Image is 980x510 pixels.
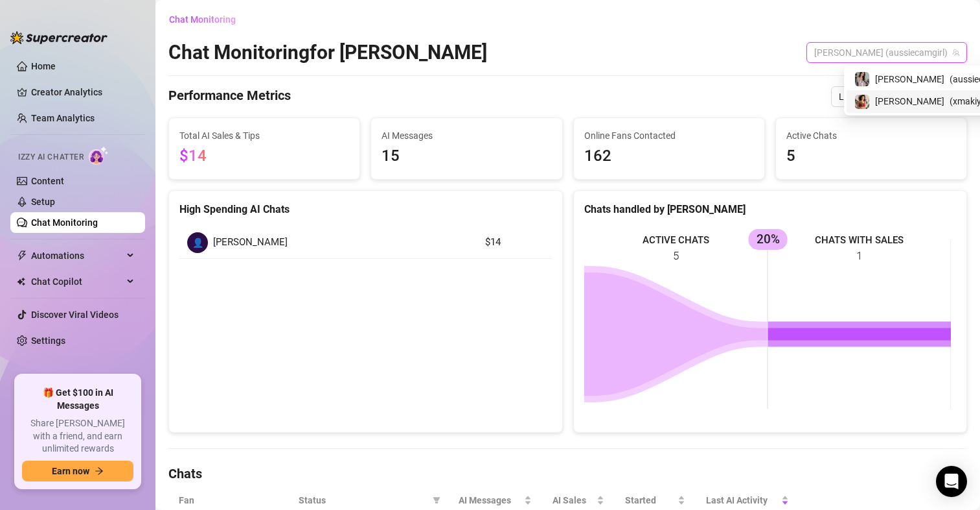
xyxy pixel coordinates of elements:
span: 162 [584,144,754,169]
a: Discover Viral Videos [31,310,119,320]
a: Creator Analytics [31,82,135,103]
span: [PERSON_NAME] [875,72,944,86]
div: Open Intercom Messenger [936,466,967,497]
span: Started [625,493,675,507]
span: AI Sales [553,493,594,507]
img: Chat Copilot [17,277,25,286]
span: Share [PERSON_NAME] with a friend, and earn unlimited rewards [22,417,133,455]
h4: Chats [168,465,967,483]
span: AI Messages [382,128,551,143]
a: Content [31,176,64,186]
span: team [952,49,960,56]
a: Chat Monitoring [31,217,98,228]
a: Team Analytics [31,113,95,123]
h2: Chat Monitoring for [PERSON_NAME] [168,40,487,65]
span: Automations [31,245,123,266]
h4: Performance Metrics [168,86,291,107]
span: filter [433,496,440,504]
span: Status [299,493,427,507]
span: filter [430,491,443,510]
span: Online Fans Contacted [584,128,754,143]
span: 5 [786,144,956,169]
a: Setup [31,197,55,207]
article: $14 [485,235,544,250]
span: Izzy AI Chatter [18,151,84,164]
span: 15 [382,144,551,169]
span: Last AI Activity [706,493,779,507]
span: [PERSON_NAME] [875,94,944,108]
span: Active Chats [786,128,956,143]
img: AI Chatter [89,146,109,165]
span: Last 7 days [839,87,959,106]
a: Settings [31,335,65,346]
span: Maki (aussiecamgirl) [814,43,959,62]
span: thunderbolt [17,250,27,261]
button: Chat Monitoring [168,9,246,30]
span: 🎁 Get $100 in AI Messages [22,387,133,412]
span: Earn now [52,466,89,476]
a: Home [31,61,56,71]
img: Maki [855,72,869,86]
span: Chat Monitoring [169,14,236,25]
img: maki [855,95,869,109]
span: AI Messages [459,493,521,507]
div: 👤 [187,232,208,253]
span: Total AI Sales & Tips [179,128,349,143]
span: [PERSON_NAME] [213,235,288,250]
img: logo-BBDzfeDw.svg [10,31,108,44]
div: High Spending AI Chats [179,201,552,217]
div: Chats handled by [PERSON_NAME] [584,201,957,217]
button: Earn nowarrow-right [22,461,133,481]
span: $14 [179,147,207,165]
span: arrow-right [95,467,104,476]
span: Chat Copilot [31,271,123,292]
